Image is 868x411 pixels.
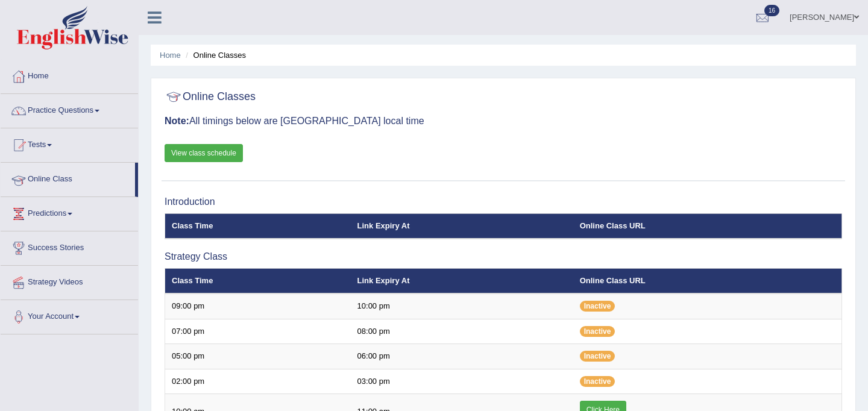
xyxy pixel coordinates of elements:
[1,197,138,227] a: Predictions
[165,251,842,262] h3: Strategy Class
[351,213,573,239] th: Link Expiry At
[351,268,573,293] th: Link Expiry At
[160,51,181,60] a: Home
[580,301,615,312] span: Inactive
[165,116,189,126] b: Note:
[165,369,351,394] td: 02:00 pm
[351,319,573,344] td: 08:00 pm
[764,5,779,16] span: 16
[165,196,842,207] h3: Introduction
[1,266,138,296] a: Strategy Videos
[165,344,351,369] td: 05:00 pm
[580,326,615,337] span: Inactive
[1,60,138,90] a: Home
[351,344,573,369] td: 06:00 pm
[1,300,138,330] a: Your Account
[1,231,138,262] a: Success Stories
[165,88,256,106] h2: Online Classes
[573,213,842,239] th: Online Class URL
[351,369,573,394] td: 03:00 pm
[165,213,351,239] th: Class Time
[580,376,615,387] span: Inactive
[1,163,135,193] a: Online Class
[580,351,615,362] span: Inactive
[165,319,351,344] td: 07:00 pm
[183,49,246,61] li: Online Classes
[165,293,351,319] td: 09:00 pm
[165,144,243,162] a: View class schedule
[165,116,842,127] h3: All timings below are [GEOGRAPHIC_DATA] local time
[351,293,573,319] td: 10:00 pm
[573,268,842,293] th: Online Class URL
[1,94,138,124] a: Practice Questions
[1,128,138,158] a: Tests
[165,268,351,293] th: Class Time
